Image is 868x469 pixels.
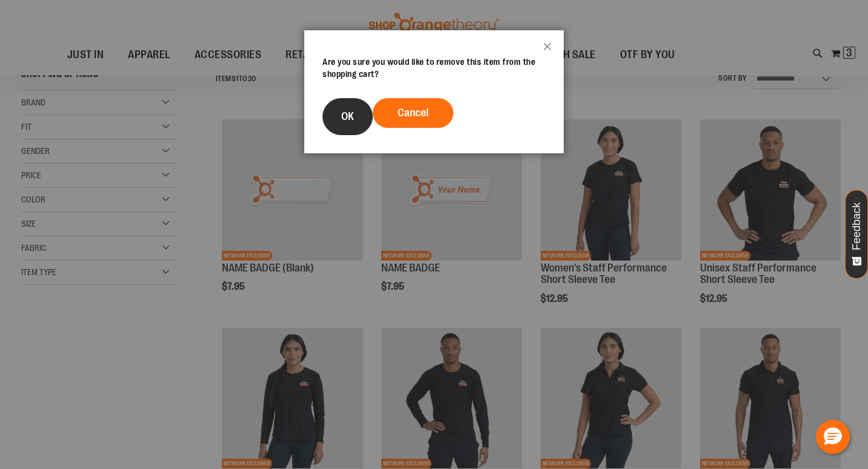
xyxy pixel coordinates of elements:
button: Hello, have a question? Let’s chat. [816,420,850,454]
button: OK [322,98,373,135]
span: Feedback [851,202,863,250]
div: Are you sure you would like to remove this item from the shopping cart? [322,56,546,80]
button: Cancel [373,98,453,128]
button: Feedback - Show survey [845,190,868,279]
span: OK [341,110,354,122]
span: Cancel [398,107,429,119]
